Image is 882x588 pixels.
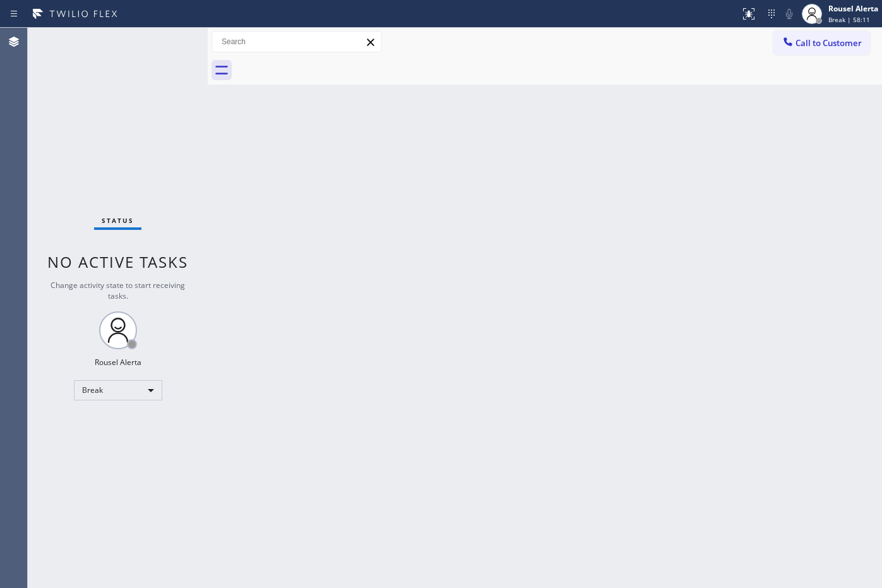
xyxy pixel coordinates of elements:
div: Rousel Alerta [828,3,878,14]
span: Break | 58:11 [828,15,870,24]
button: Call to Customer [773,31,870,55]
input: Search [212,32,381,52]
span: Call to Customer [796,37,862,49]
div: Break [74,380,162,400]
span: No active tasks [47,251,188,272]
div: Rousel Alerta [95,357,141,368]
span: Change activity state to start receiving tasks. [51,280,185,301]
button: Mute [780,5,798,23]
span: Status [102,216,134,225]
